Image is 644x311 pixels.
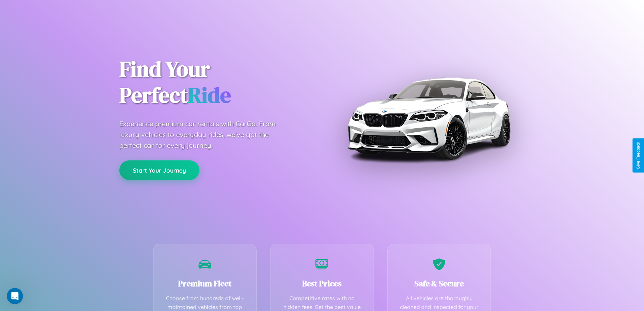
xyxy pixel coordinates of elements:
button: Start Your Journey [119,160,199,180]
h3: Best Prices [281,278,363,289]
p: Experience premium car rentals with CarGo. From luxury vehicles to everyday rides, we've got the ... [119,118,288,151]
span: Ride [188,80,231,110]
h3: Premium Fleet [164,278,246,289]
h1: Find Your Perfect [119,56,312,108]
div: Give Feedback [636,142,641,169]
iframe: Intercom live chat [7,288,23,304]
img: Premium BMW car rental vehicle [344,34,513,203]
h3: Safe & Secure [398,278,481,289]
